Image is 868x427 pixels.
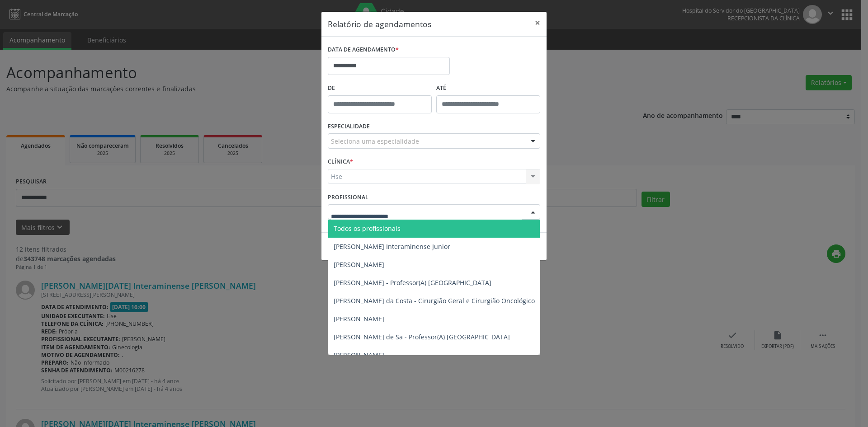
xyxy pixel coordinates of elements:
span: [PERSON_NAME] [334,351,384,359]
label: DATA DE AGENDAMENTO [328,43,399,57]
span: [PERSON_NAME] - Professor(A) [GEOGRAPHIC_DATA] [334,278,491,287]
label: De [328,81,432,95]
label: CLÍNICA [328,155,353,169]
label: ESPECIALIDADE [328,120,370,134]
h5: Relatório de agendamentos [328,18,431,30]
span: Seleciona uma especialidade [331,136,419,146]
span: Todos os profissionais [334,224,401,233]
span: [PERSON_NAME] de Sa - Professor(A) [GEOGRAPHIC_DATA] [334,333,510,341]
span: [PERSON_NAME] [334,260,384,269]
label: ATÉ [436,81,540,95]
span: [PERSON_NAME] [334,314,384,323]
span: [PERSON_NAME] da Costa - Cirurgião Geral e Cirurgião Oncológico [334,296,535,305]
button: Close [528,12,547,34]
span: [PERSON_NAME] Interaminense Junior [334,242,450,251]
label: PROFISSIONAL [328,190,368,204]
